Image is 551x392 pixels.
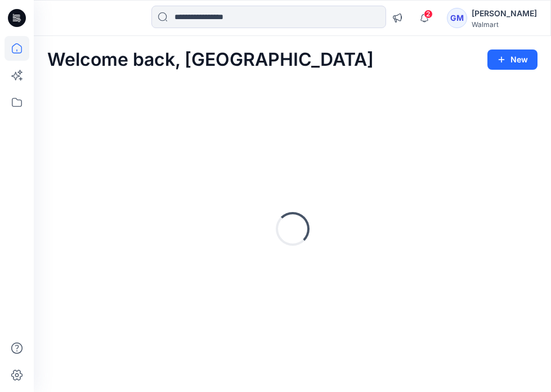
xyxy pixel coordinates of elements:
[424,10,433,19] span: 2
[47,49,374,70] h2: Welcome back, [GEOGRAPHIC_DATA]
[447,8,467,28] div: GM
[487,49,537,70] button: New
[472,7,537,20] div: [PERSON_NAME]
[472,20,537,29] div: Walmart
